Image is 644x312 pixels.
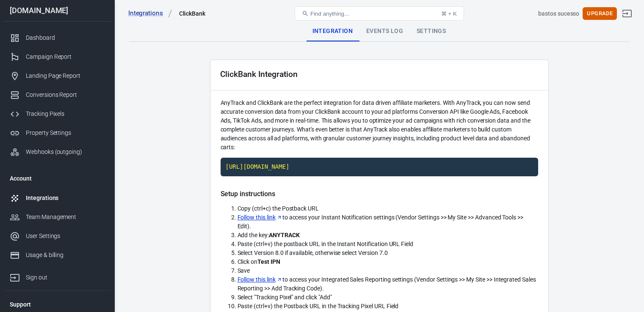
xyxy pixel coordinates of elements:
[221,99,538,152] p: AnyTrack and ClickBank are the perfect integration for data driven affiliate marketers. With AnyT...
[26,251,105,260] div: Usage & billing
[26,194,105,203] div: Integrations
[238,275,282,284] a: Follow this link
[257,258,280,265] strong: Test IPN
[26,148,105,156] div: Webhooks (outgoing)
[295,6,464,21] button: Find anything...⌘ + K
[3,28,111,47] a: Dashboard
[359,21,410,41] div: Events Log
[441,11,457,17] div: ⌘ + K
[179,9,206,18] div: ClickBank
[26,129,105,137] div: Property Settings
[26,52,105,61] div: Campaign Report
[238,276,536,292] span: to access your Integrated Sales Reporting settings (Vendor Settings >> My Site >> Integrated Sale...
[3,47,111,66] a: Campaign Report
[238,213,282,222] a: Follow this link
[3,227,111,246] a: User Settings
[3,246,111,265] a: Usage & billing
[3,104,111,123] a: Tracking Pixels
[3,66,111,85] a: Landing Page Report
[3,7,111,14] div: [DOMAIN_NAME]
[238,258,280,265] span: Click on
[238,241,414,247] span: Paste (ctrl+v) the postback URL in the Instant Notification URL Field
[220,70,298,79] div: ClickBank Integration
[26,213,105,222] div: Team Management
[221,190,538,198] h5: Setup instructions
[238,214,524,230] span: to access your Instant Notification settings (Vendor Settings >> My Site >> Advanced Tools >> Edit).
[26,90,105,99] div: Conversions Report
[26,33,105,42] div: Dashboard
[410,21,453,41] div: Settings
[3,265,111,287] a: Sign out
[26,71,105,80] div: Landing Page Report
[3,189,111,208] a: Integrations
[238,303,399,309] span: Paste (ctrl+v) the Postback URL in the Tracking Pixel URL Field
[128,9,172,18] a: Integrations
[238,249,388,256] span: Select Version 8.0 if available, otherwise select Version 7.0
[238,205,319,212] span: Copy (ctrl+c) the Postback URL
[617,3,637,24] a: Sign out
[238,232,300,238] span: Add the key:
[306,21,359,41] div: Integration
[3,208,111,227] a: Team Management
[26,273,105,282] div: Sign out
[583,7,617,20] button: Upgrade
[3,168,111,189] li: Account
[3,85,111,104] a: Conversions Report
[26,232,105,241] div: User Settings
[310,11,349,17] span: Find anything...
[221,158,538,176] code: Click to copy
[3,123,111,142] a: Property Settings
[3,142,111,161] a: Webhooks (outgoing)
[238,267,250,274] span: Save
[269,232,300,238] strong: ANYTRACK
[238,294,332,301] span: Select "Tracking Pixel" and click "Add"
[26,109,105,118] div: Tracking Pixels
[538,9,579,18] div: Account id: 7DDlUc7E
